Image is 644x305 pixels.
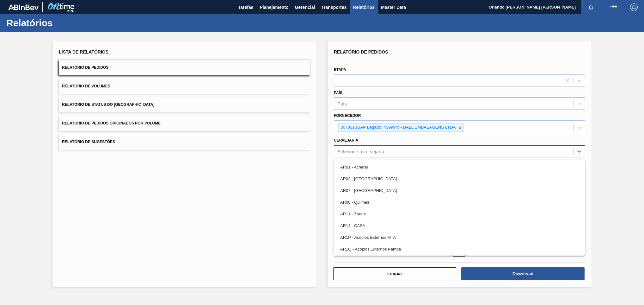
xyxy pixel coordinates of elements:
div: Selecione a cervejaria [337,149,384,154]
div: AR07 - [GEOGRAPHIC_DATA] [334,185,585,196]
span: Planejamento [260,3,288,11]
button: Relatório de Pedidos [59,60,310,75]
img: TNhmsLtSVTkK8tSr43FrP2fwEKptu5GPRR3wAAAABJRU5ErkJggg== [8,4,39,10]
button: Relatório de Volumes [59,79,310,94]
button: Relatório de Status do [GEOGRAPHIC_DATA] [59,97,310,112]
label: Etapa [334,67,346,72]
div: 307331 (SAP Legado: 439994) - BALL EMBALAGENS LTDA [339,124,457,131]
button: Notificações [581,3,601,12]
span: Relatório de Status do [GEOGRAPHIC_DATA] [62,102,154,107]
button: Limpar [333,267,456,280]
button: Relatório de Sugestões [59,134,310,150]
button: Relatório de Pedidos Originados por Volume [59,116,310,131]
span: Transportes [321,3,347,11]
div: AR01 - Acheral [334,161,585,173]
span: Master Data [381,3,406,11]
label: País [334,91,342,95]
div: País [337,101,347,106]
span: Tarefas [238,3,254,11]
h1: Relatórios [6,19,119,27]
span: Lista de Relatórios [59,49,108,54]
span: Relatórios [353,3,374,11]
label: Cervejaria [334,138,358,143]
label: Fornecedor [334,113,361,118]
span: Relatório de Sugestões [62,140,115,144]
span: Relatório de Volumes [62,84,110,88]
img: Logout [630,3,638,11]
span: Relatório de Pedidos Originados por Volume [62,121,161,125]
img: userActions [610,3,617,11]
span: Gerencial [295,3,315,11]
div: AR14 - CASA [334,220,585,232]
span: Relatório de Pedidos [62,65,108,70]
div: AR11 - Zárate [334,208,585,220]
button: Download [461,267,584,280]
div: AR03 - [GEOGRAPHIC_DATA] [334,173,585,185]
div: AR08 - Quilmes [334,196,585,208]
div: AR1Q - Acópios Externos Pampa [334,243,585,255]
div: AR1P - Acópios Externos MTA [334,232,585,243]
span: Relatório de Pedidos [334,49,388,54]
